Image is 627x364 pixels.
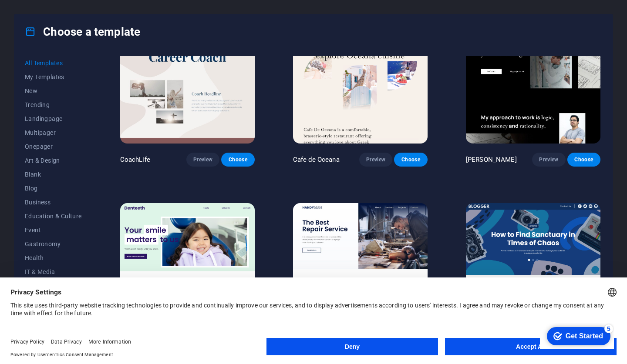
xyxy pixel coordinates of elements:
span: IT & Media [25,268,82,275]
button: Choose [221,153,254,167]
button: Education & Culture [25,209,82,223]
p: Cafe de Oceana [293,155,340,164]
button: Blank [25,167,82,181]
span: Multipager [25,129,82,136]
span: Blog [25,185,82,192]
span: Preview [539,156,558,163]
button: Preview [186,153,219,167]
button: Gastronomy [25,237,82,251]
span: Health [25,254,82,261]
button: IT & Media [25,265,82,279]
button: All Templates [25,56,82,70]
img: Cafe de Oceana [293,20,428,144]
span: Choose [228,156,247,163]
p: CoachLife [120,155,150,164]
button: Blog [25,181,82,195]
img: Blogger [466,203,600,327]
span: Art & Design [25,157,82,164]
span: Trending [25,101,82,108]
span: Event [25,227,82,234]
div: Get Started [26,10,63,17]
button: Preview [359,153,392,167]
button: Art & Design [25,154,82,167]
span: New [25,87,82,94]
span: Blank [25,171,82,178]
button: Trending [25,98,82,112]
span: Landingpage [25,115,82,122]
button: Choose [567,153,600,167]
span: Choose [401,156,420,163]
button: Health [25,251,82,265]
img: Max Hatzy [466,20,600,144]
span: Onepager [25,143,82,150]
button: Event [25,223,82,237]
h4: Choose a template [25,25,140,39]
span: My Templates [25,73,82,80]
img: Handyman [293,203,428,327]
span: Choose [574,156,593,163]
button: Choose [394,153,427,167]
div: Get Started 5 items remaining, 0% complete [7,4,71,23]
button: Multipager [25,126,82,140]
img: CoachLife [120,20,255,144]
button: Landingpage [25,112,82,126]
button: New [25,84,82,98]
span: All Templates [25,60,82,67]
button: My Templates [25,70,82,84]
button: Onepager [25,140,82,154]
span: Preview [366,156,385,163]
button: Business [25,195,82,209]
span: Preview [193,156,212,163]
p: [PERSON_NAME] [466,155,517,164]
img: Denteeth [120,203,255,327]
span: Business [25,199,82,206]
button: Preview [532,153,565,167]
div: 5 [64,2,73,10]
span: Education & Culture [25,213,82,220]
span: Gastronomy [25,240,82,247]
